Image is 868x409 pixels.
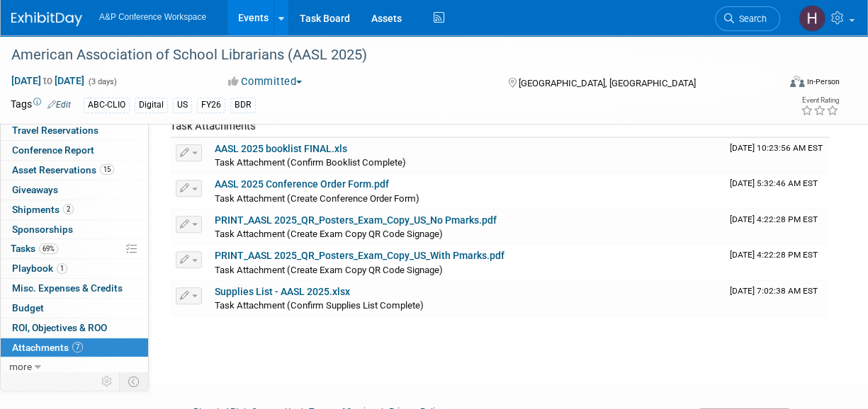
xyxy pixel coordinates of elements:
td: Upload Timestamp [724,245,829,280]
span: Upload Timestamp [730,250,818,260]
span: more [9,361,32,372]
span: Task Attachment (Confirm Booklist Complete) [215,157,406,168]
a: Travel Reservations [1,121,148,140]
span: Task Attachment (Create Exam Copy QR Code Signage) [215,229,443,239]
span: Search [734,13,767,24]
span: Attachments [12,342,83,353]
td: Toggle Event Tabs [120,372,149,391]
a: Budget [1,299,148,318]
div: Event Rating [801,97,839,104]
a: Conference Report [1,141,148,160]
span: 7 [72,342,83,352]
span: Misc. Expenses & Credits [12,282,123,294]
a: more [1,357,148,376]
span: Upload Timestamp [730,286,818,296]
span: Upload Timestamp [730,143,823,153]
a: Attachments7 [1,338,148,357]
span: Giveaways [12,184,58,195]
td: Upload Timestamp [724,281,829,316]
span: Travel Reservations [12,125,98,136]
span: Asset Reservations [12,164,114,175]
span: 69% [39,243,58,254]
span: Upload Timestamp [730,178,818,188]
a: AASL 2025 Conference Order Form.pdf [215,178,389,190]
a: Sponsorships [1,220,148,239]
td: Tags [11,97,71,113]
span: Task Attachment (Confirm Supplies List Complete) [215,300,424,311]
span: 15 [100,164,114,175]
a: Playbook1 [1,259,148,278]
div: Event Format [719,74,840,95]
img: Format-Inperson.png [790,76,804,87]
span: [DATE] [DATE] [11,74,85,87]
a: Edit [47,100,71,110]
div: In-Person [806,76,840,87]
img: Hannah Siegel [799,5,825,32]
a: AASL 2025 booklist FINAL.xls [215,143,347,154]
span: Task Attachment (Create Exam Copy QR Code Signage) [215,265,443,275]
button: Committed [223,74,308,89]
a: PRINT_AASL 2025_QR_Posters_Exam_Copy_US_No Pmarks.pdf [215,214,497,226]
span: Upload Timestamp [730,214,818,224]
span: Shipments [12,204,74,215]
div: American Association of School Librarians (AASL 2025) [6,42,769,68]
span: Conference Report [12,144,94,156]
span: 1 [57,263,67,274]
span: Budget [12,302,44,313]
span: Task Attachment (Create Conference Order Form) [215,193,419,204]
div: US [173,98,192,113]
a: Misc. Expenses & Credits [1,279,148,298]
td: Upload Timestamp [724,138,829,173]
a: Search [715,6,780,31]
div: FY26 [197,98,225,113]
div: Digital [135,98,168,113]
span: to [41,75,55,86]
a: Giveaways [1,180,148,200]
span: Sponsorships [12,224,73,235]
a: Shipments2 [1,200,148,219]
a: PRINT_AASL 2025_QR_Posters_Exam_Copy_US_With Pmarks.pdf [215,250,505,261]
td: Personalize Event Tab Strip [95,372,120,391]
a: Supplies List - AASL 2025.xlsx [215,286,350,297]
div: BDR [230,98,256,113]
span: 2 [63,204,74,214]
span: Tasks [11,243,58,254]
span: Playbook [12,263,67,274]
span: A&P Conference Workspace [99,12,206,22]
span: ROI, Objectives & ROO [12,322,107,333]
span: [GEOGRAPHIC_DATA], [GEOGRAPHIC_DATA] [519,78,696,88]
div: ABC-CLIO [84,98,130,113]
img: ExhibitDay [11,12,82,26]
a: ROI, Objectives & ROO [1,318,148,338]
span: (3 days) [87,77,117,86]
span: Task Attachments [170,120,256,132]
a: Asset Reservations15 [1,161,148,180]
td: Upload Timestamp [724,209,829,245]
a: Tasks69% [1,239,148,258]
td: Upload Timestamp [724,173,829,209]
